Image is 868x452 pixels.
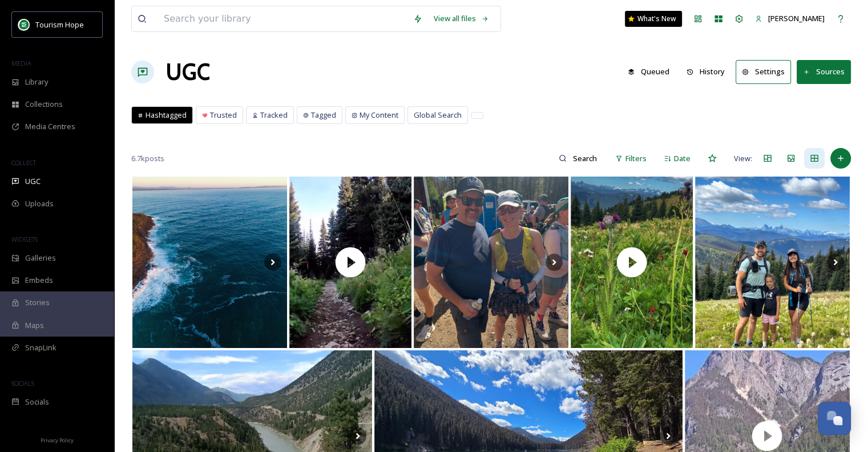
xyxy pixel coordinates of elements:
[25,297,50,308] span: Stories
[158,6,407,31] input: Search your library
[622,61,681,83] a: Queued
[11,158,36,167] span: COLLECT
[11,235,38,243] span: WIDGETS
[797,60,851,83] button: Sources
[736,60,791,83] button: Settings
[289,177,411,348] img: thumbnail
[25,397,49,407] span: Socials
[131,153,164,164] span: 6.7k posts
[695,177,850,348] img: Мій перший бекпекінг в неймовірно гарному парку. #manningpark #backpacking #kickinghorse #backcou...
[625,153,647,164] span: Filters
[35,19,84,30] span: Tourism Hope
[360,110,398,121] span: My Content
[749,7,830,30] a: [PERSON_NAME]
[41,433,74,446] a: Privacy Policy
[681,61,730,83] button: History
[414,110,462,121] span: Global Search
[132,177,287,348] img: “When the sea makes you feel small but alive.” #hellsgate #noosa #noosanationalpark #qld #austral...
[18,19,30,30] img: logo.png
[25,198,54,209] span: Uploads
[625,11,682,27] a: What's New
[25,121,75,132] span: Media Centres
[11,59,31,67] span: MEDIA
[818,402,851,435] button: Open Chat
[571,177,693,348] img: thumbnail
[681,61,736,83] a: History
[25,275,53,286] span: Embeds
[146,110,187,121] span: Hashtagged
[25,253,56,263] span: Galleries
[165,55,210,89] a: UGC
[768,13,825,23] span: [PERSON_NAME]
[734,153,752,164] span: View:
[25,77,48,87] span: Library
[210,110,237,121] span: Trusted
[414,177,568,348] img: Fat Dog 120 is a beast. #120miler
[674,153,691,164] span: Date
[567,147,604,170] input: Search
[622,61,675,83] button: Queued
[736,60,797,83] a: Settings
[311,110,336,121] span: Tagged
[25,99,63,110] span: Collections
[428,7,495,30] a: View all files
[25,342,56,353] span: SnapLink
[260,110,288,121] span: Tracked
[11,379,34,387] span: SOCIALS
[25,176,41,187] span: UGC
[25,320,44,331] span: Maps
[41,437,74,444] span: Privacy Policy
